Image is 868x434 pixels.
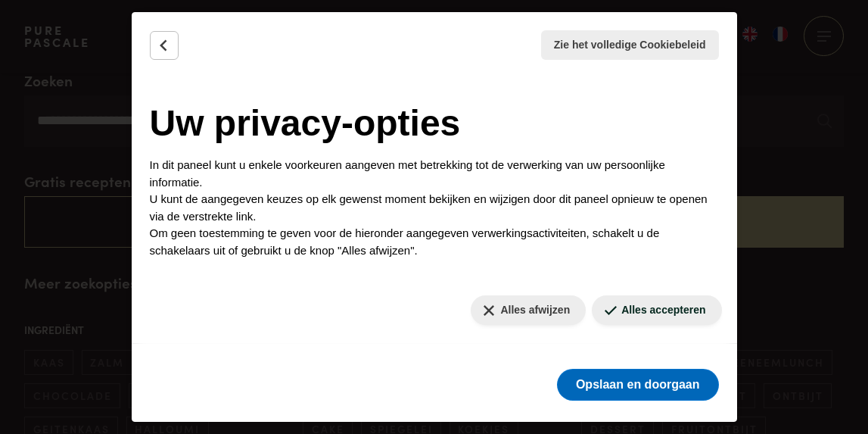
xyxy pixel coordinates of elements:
[557,369,719,401] button: Opslaan en doorgaan
[471,295,586,325] button: Alles afwijzen
[541,30,719,60] button: Zie het volledige Cookiebeleid
[150,96,719,151] h2: Uw privacy-opties
[150,157,719,259] p: In dit paneel kunt u enkele voorkeuren aangeven met betrekking tot de verwerking van uw persoonli...
[592,295,721,325] button: Alles accepteren
[150,31,179,60] button: Terug
[554,37,706,53] span: Zie het volledige Cookiebeleid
